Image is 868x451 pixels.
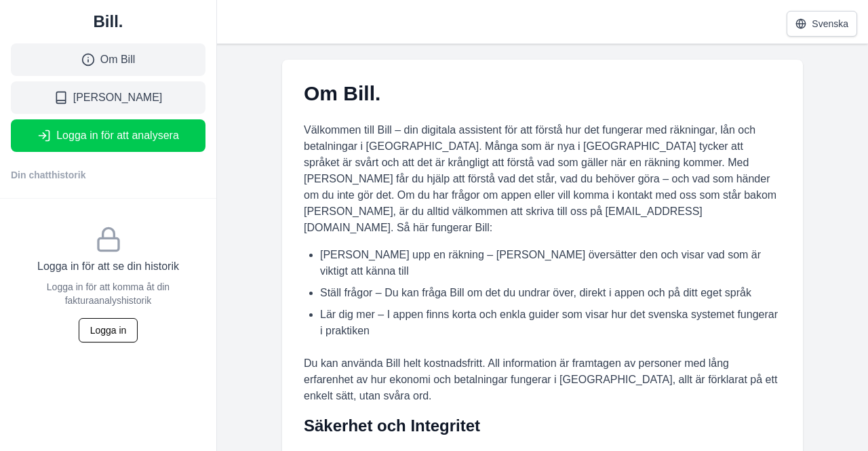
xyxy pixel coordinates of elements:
[304,415,781,437] h2: Säkerhet och Integritet
[320,247,781,279] li: [PERSON_NAME] upp en räkning – [PERSON_NAME] översätter den och visar vad som är viktigt att känn...
[304,122,781,236] p: Välkommen till Bill – din digitala assistent för att förstå hur det fungerar med räkningar, lån o...
[56,128,179,144] span: Logga in för att analysera
[100,52,136,68] span: Om Bill
[304,81,781,106] h1: Om Bill.
[11,119,205,152] button: Logga in för att analysera
[11,43,205,76] a: Om Bill
[11,168,85,182] h2: Din chatthistorik
[11,81,205,114] a: [PERSON_NAME]
[320,285,781,301] li: Ställ frågor – Du kan fråga Bill om det du undrar över, direkt i appen och på ditt eget språk
[787,11,857,37] button: Svenska
[79,318,138,342] button: Logga in
[11,11,205,33] a: Bill.
[320,307,781,339] li: Lär dig mer – I appen finns korta och enkla guider som visar hur det svenska systemet fungerar i ...
[27,280,189,307] p: Logga in för att komma åt din fakturaanalyshistorik
[27,258,189,275] h3: Logga in för att se din historik
[304,355,781,404] p: Du kan använda Bill helt kostnadsfritt. All information är framtagen av personer med lång erfaren...
[73,90,163,106] span: [PERSON_NAME]
[79,324,138,336] a: Logga in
